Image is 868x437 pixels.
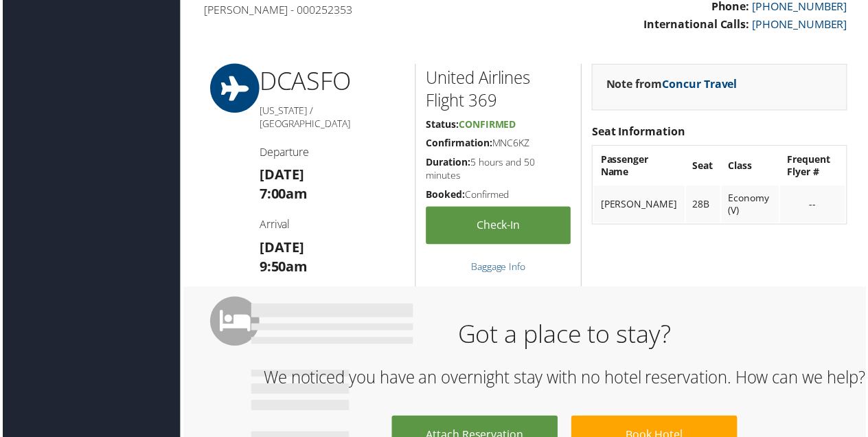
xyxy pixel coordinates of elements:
strong: [DATE] [258,239,304,258]
strong: Note from [607,76,739,91]
span: Confirmed [459,118,516,131]
a: Concur Travel [663,76,739,91]
h5: [US_STATE] / [GEOGRAPHIC_DATA] [258,104,404,131]
td: Economy (V) [723,186,781,223]
strong: International Calls: [645,16,751,32]
strong: Duration: [426,156,470,169]
h5: Confirmed [426,188,571,202]
h5: 5 hours and 50 minutes [426,156,571,183]
strong: [DATE] [258,166,304,184]
strong: Status: [426,118,459,131]
h4: Departure [258,145,404,160]
strong: Confirmation: [426,137,492,150]
h5: MNC6KZ [426,137,571,150]
th: Seat [687,148,722,185]
a: [PHONE_NUMBER] [754,16,849,32]
strong: 9:50am [258,258,307,277]
th: Passenger Name [595,148,686,185]
th: Class [723,148,781,185]
strong: 7:00am [258,185,307,203]
a: Check-in [426,208,571,245]
td: 28B [687,186,722,223]
h4: [PERSON_NAME] - 000252353 [203,2,516,17]
h2: United Airlines Flight 369 [426,66,571,112]
a: Baggage Info [471,261,526,274]
strong: Booked: [426,188,465,201]
div: -- [789,199,841,211]
h1: DCA SFO [258,64,404,98]
td: [PERSON_NAME] [595,186,686,223]
th: Frequent Flyer # [782,148,847,185]
strong: Seat Information [593,124,687,139]
h4: Arrival [258,218,404,233]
